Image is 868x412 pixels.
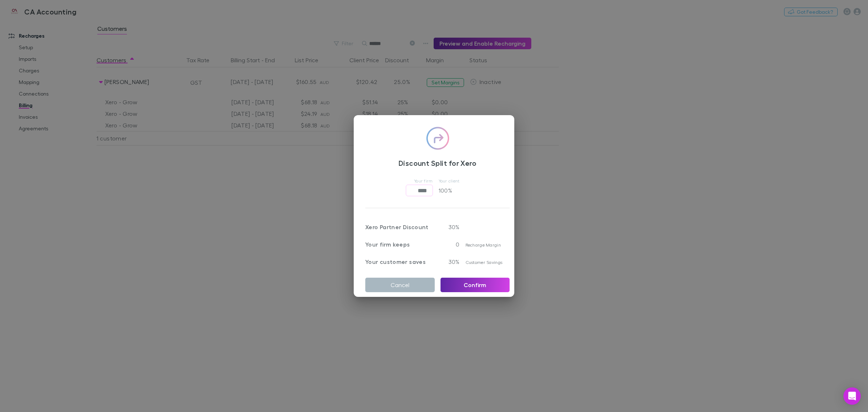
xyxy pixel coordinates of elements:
h3: Discount Split for Xero [365,159,510,167]
span: Your client [439,178,460,184]
span: Recharge Margin [465,242,501,248]
img: checkmark [426,127,449,150]
p: Your firm keeps [365,240,435,249]
p: 30 % [441,223,460,231]
span: Your firm [414,178,433,184]
span: Customer Savings [465,260,502,265]
button: Confirm [441,278,510,292]
p: Your customer saves [365,257,435,266]
div: Open Intercom Messenger [843,387,861,405]
p: 30% [441,257,460,266]
p: Xero Partner Discount [365,223,435,231]
p: 0 [441,240,460,249]
p: 100 % [439,185,468,196]
button: Cancel [365,278,435,292]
